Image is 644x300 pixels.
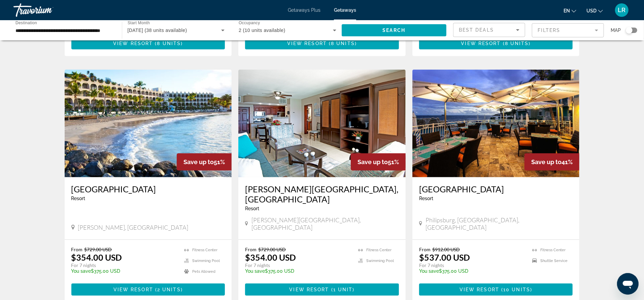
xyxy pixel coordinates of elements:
[71,37,225,49] button: View Resort(8 units)
[564,6,576,15] button: Change language
[245,252,296,262] p: $354.00 USD
[71,252,122,262] p: $354.00 USD
[157,41,181,46] span: 8 units
[183,158,214,165] span: Save up to
[71,268,91,274] span: You save
[419,268,439,274] span: You save
[287,41,327,46] span: View Resort
[128,21,150,25] span: Start Month
[618,7,626,13] span: LR
[499,287,532,292] span: ( )
[239,28,285,33] span: 2 (10 units available)
[251,216,399,231] span: [PERSON_NAME][GEOGRAPHIC_DATA], [GEOGRAPHIC_DATA]
[419,268,526,274] p: $375.00 USD
[586,8,597,13] span: USD
[128,28,187,33] span: [DATE] (38 units available)
[611,26,621,35] span: Map
[461,41,501,46] span: View Resort
[382,28,405,33] span: Search
[245,184,399,204] a: [PERSON_NAME][GEOGRAPHIC_DATA], [GEOGRAPHIC_DATA]
[531,158,562,165] span: Save up to
[586,6,603,15] button: Change currency
[288,7,320,13] a: Getaways Plus
[245,206,259,211] span: Resort
[419,247,431,252] span: From
[419,262,526,268] p: For 7 nights
[177,153,232,171] div: 51%
[71,262,178,268] p: For 7 nights
[13,1,81,19] a: Travorium
[239,21,260,25] span: Occupancy
[78,224,189,231] span: [PERSON_NAME], [GEOGRAPHIC_DATA]
[501,41,531,46] span: ( )
[245,37,399,49] button: View Resort(8 units)
[366,259,394,263] span: Swimming Pool
[333,287,353,292] span: 1 unit
[460,287,499,292] span: View Resort
[334,7,356,13] a: Getaways
[351,153,406,171] div: 51%
[503,287,530,292] span: 10 units
[71,247,83,252] span: From
[540,259,568,263] span: Shuttle Service
[505,41,529,46] span: 8 units
[613,3,631,17] button: User Menu
[366,248,392,252] span: Fitness Center
[289,287,329,292] span: View Resort
[524,153,579,171] div: 41%
[358,158,388,165] span: Save up to
[192,248,217,252] span: Fitness Center
[65,70,232,177] img: 1765E01L.jpg
[245,262,351,268] p: For 7 nights
[327,41,357,46] span: ( )
[532,23,604,38] button: Filter
[459,27,494,33] span: Best Deals
[419,196,433,201] span: Resort
[238,70,406,177] img: 1516I01X.jpg
[342,24,447,36] button: Search
[331,41,355,46] span: 8 units
[412,70,580,177] img: ii_oys10.jpg
[153,287,183,292] span: ( )
[459,26,519,34] mat-select: Sort by
[419,284,573,296] button: View Resort(10 units)
[245,268,351,274] p: $375.00 USD
[84,247,112,252] span: $729.00 USD
[113,41,153,46] span: View Resort
[419,184,573,194] a: [GEOGRAPHIC_DATA]
[71,268,178,274] p: $375.00 USD
[71,196,86,201] span: Resort
[192,269,215,274] span: Pets Allowed
[192,259,220,263] span: Swimming Pool
[245,247,257,252] span: From
[157,287,181,292] span: 2 units
[113,287,153,292] span: View Resort
[15,21,37,25] span: Destination
[419,252,470,262] p: $537.00 USD
[564,8,570,13] span: en
[426,216,573,231] span: Philipsburg, [GEOGRAPHIC_DATA], [GEOGRAPHIC_DATA]
[617,273,639,295] iframe: Button to launch messaging window
[71,184,225,194] a: [GEOGRAPHIC_DATA]
[540,248,566,252] span: Fitness Center
[258,247,286,252] span: $729.00 USD
[71,284,225,296] button: View Resort(2 units)
[419,37,573,49] button: View Resort(8 units)
[245,268,265,274] span: You save
[153,41,183,46] span: ( )
[432,247,460,252] span: $912.00 USD
[245,284,399,296] button: View Resort(1 unit)
[329,287,355,292] span: ( )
